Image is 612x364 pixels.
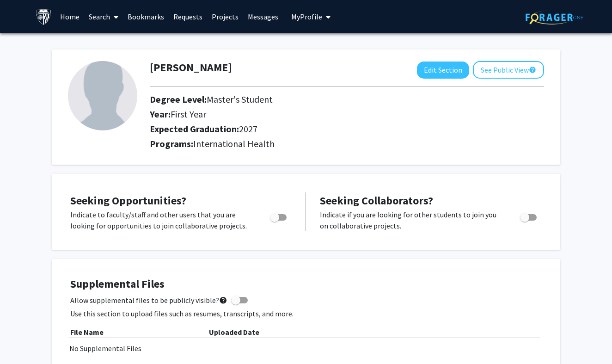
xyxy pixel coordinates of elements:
h1: [PERSON_NAME] [150,61,232,74]
div: No Supplemental Files [69,343,543,354]
b: File Name [70,327,104,337]
mat-icon: help [529,64,536,75]
div: Toggle [516,209,542,223]
h2: Year: [150,109,465,120]
span: Seeking Opportunities? [70,193,186,208]
a: Requests [169,0,207,33]
mat-icon: help [219,295,227,306]
a: Search [84,0,123,33]
a: Bookmarks [123,0,169,33]
a: Messages [243,0,283,33]
h2: Degree Level: [150,94,465,105]
a: Projects [207,0,243,33]
div: Toggle [266,209,292,223]
a: Home [55,0,84,33]
img: Profile Picture [68,61,137,130]
h2: Programs: [150,138,544,149]
iframe: Chat [7,322,39,357]
button: Edit Section [417,62,469,79]
span: Allow supplemental files to be publicly visible? [70,295,227,306]
button: See Public View [473,61,544,79]
b: Uploaded Date [209,327,259,337]
img: Johns Hopkins University Logo [36,9,52,25]
span: 2027 [239,123,257,135]
span: Seeking Collaborators? [320,193,433,208]
h4: Supplemental Files [70,278,542,291]
h2: Expected Graduation: [150,123,465,135]
p: Use this section to upload files such as resumes, transcripts, and more. [70,308,542,319]
p: Indicate to faculty/staff and other users that you are looking for opportunities to join collabor... [70,209,252,231]
span: First Year [171,108,206,120]
p: Indicate if you are looking for other students to join you on collaborative projects. [320,209,502,231]
img: ForagerOne Logo [526,10,583,25]
span: Master's Student [207,93,273,105]
span: International Health [193,138,275,149]
span: My Profile [291,12,322,21]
